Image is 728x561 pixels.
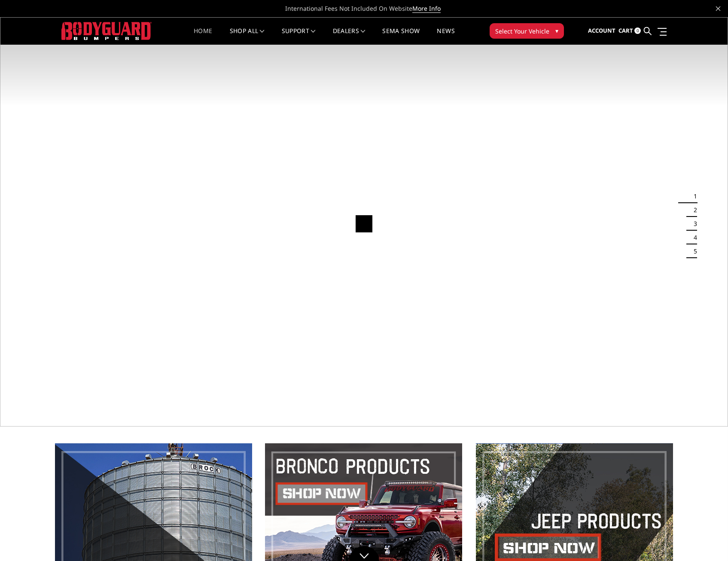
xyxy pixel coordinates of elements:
[688,244,697,258] button: 5 of 5
[618,27,633,34] span: Cart
[230,28,265,45] a: shop all
[437,28,454,45] a: News
[688,203,697,217] button: 2 of 5
[588,19,615,43] a: Account
[333,28,366,45] a: Dealers
[634,27,641,34] span: 0
[688,231,697,244] button: 4 of 5
[495,27,549,36] span: Select Your Vehicle
[688,217,697,231] button: 3 of 5
[588,27,615,34] span: Account
[61,22,152,40] img: BODYGUARD BUMPERS
[490,23,564,39] button: Select Your Vehicle
[282,28,316,45] a: Support
[688,189,697,203] button: 1 of 5
[194,28,212,45] a: Home
[618,19,641,43] a: Cart 0
[555,26,558,35] span: ▾
[382,28,420,45] a: SEMA Show
[412,4,441,13] a: More Info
